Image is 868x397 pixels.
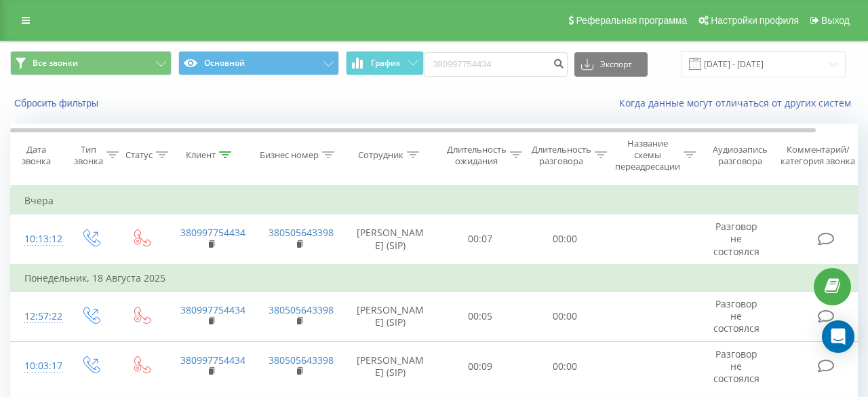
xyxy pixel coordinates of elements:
[269,354,334,366] a: 380505643398
[438,214,523,265] td: 00:07
[358,149,403,161] div: Сотрудник
[371,58,401,68] span: График
[10,97,105,109] button: Сбросить фильтры
[180,303,245,316] a: 380997754434
[74,144,103,167] div: Тип звонка
[125,149,153,161] div: Статус
[711,15,799,26] span: Настройки профиля
[523,292,608,342] td: 00:00
[523,341,608,392] td: 00:00
[713,220,759,257] span: Разговор не состоялся
[11,144,61,167] div: Дата звонка
[10,51,172,75] button: Все звонки
[619,96,858,109] a: Когда данные могут отличаться от других систем
[615,138,680,172] div: Название схемы переадресации
[523,214,608,265] td: 00:00
[822,320,854,353] div: Open Intercom Messenger
[713,297,759,335] span: Разговор не состоялся
[24,303,52,330] div: 12:57:22
[180,354,245,366] a: 380997754434
[713,347,759,385] span: Разговор не состоялся
[260,149,319,161] div: Бизнес номер
[269,226,334,239] a: 380505643398
[424,52,568,77] input: Поиск по номеру
[346,51,424,75] button: График
[707,144,773,167] div: Аудиозапись разговора
[24,353,52,379] div: 10:03:17
[343,214,438,265] td: [PERSON_NAME] (SIP)
[447,144,507,167] div: Длительность ожидания
[438,341,523,392] td: 00:09
[33,58,78,69] span: Все звонки
[574,52,648,77] button: Экспорт
[532,144,591,167] div: Длительность разговора
[178,51,340,75] button: Основной
[24,226,52,252] div: 10:13:12
[343,292,438,342] td: [PERSON_NAME] (SIP)
[180,226,245,239] a: 380997754434
[343,341,438,392] td: [PERSON_NAME] (SIP)
[576,15,687,26] span: Реферальная программа
[778,144,858,167] div: Комментарий/категория звонка
[269,303,334,316] a: 380505643398
[438,292,523,342] td: 00:05
[821,15,850,26] span: Выход
[186,149,216,161] div: Клиент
